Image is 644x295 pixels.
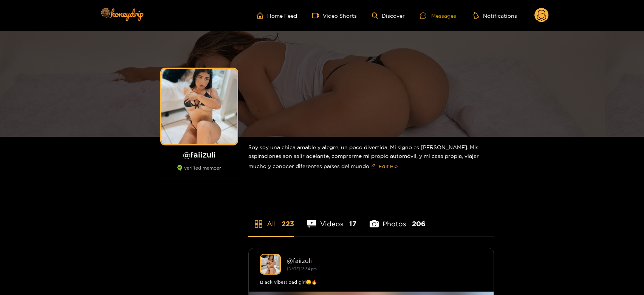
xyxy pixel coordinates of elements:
[349,219,356,229] span: 17
[372,12,405,19] a: Discover
[471,12,519,19] button: Notifications
[248,137,494,178] div: Soy soy una chica amable y alegre, un poco divertida, Mi signo es [PERSON_NAME]. Mis aspiraciones...
[412,219,426,229] span: 206
[287,257,482,264] div: @ faiizuli
[312,12,357,19] a: Video Shorts
[370,202,426,236] li: Photos
[260,254,281,275] img: faiizuli
[369,160,399,172] button: editEdit Bio
[307,202,356,236] li: Videos
[248,202,294,236] li: All
[257,12,267,19] span: home
[287,267,317,271] small: [DATE] 13:34 pm
[282,219,294,229] span: 223
[257,12,297,19] a: Home Feed
[379,162,398,170] span: Edit Bio
[420,11,456,20] div: Messages
[254,219,263,229] span: appstore
[312,12,323,19] span: video-camera
[260,278,482,286] div: Black vibes! bad girl😏🔥
[158,165,241,179] div: verified member
[158,150,241,159] h1: @ faiizuli
[371,164,376,169] span: edit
